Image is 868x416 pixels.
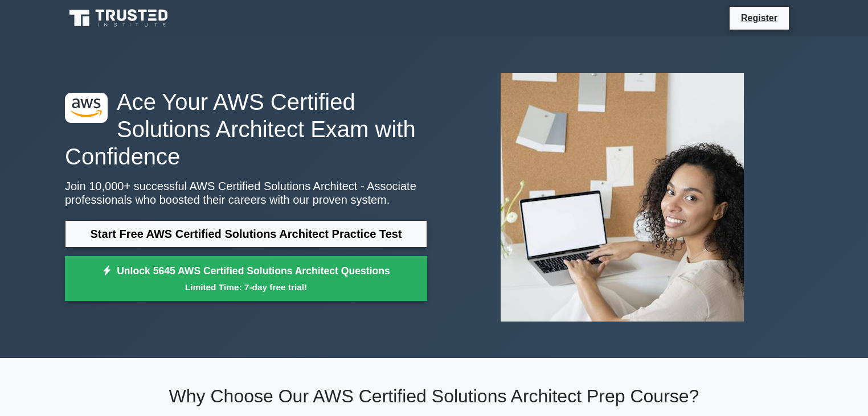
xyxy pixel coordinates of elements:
p: Join 10,000+ successful AWS Certified Solutions Architect - Associate professionals who boosted t... [65,179,427,207]
h2: Why Choose Our AWS Certified Solutions Architect Prep Course? [65,385,803,407]
a: Register [734,11,784,25]
a: Unlock 5645 AWS Certified Solutions Architect QuestionsLimited Time: 7-day free trial! [65,256,427,302]
h1: Ace Your AWS Certified Solutions Architect Exam with Confidence [65,88,427,170]
small: Limited Time: 7-day free trial! [79,281,413,294]
a: Start Free AWS Certified Solutions Architect Practice Test [65,220,427,248]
